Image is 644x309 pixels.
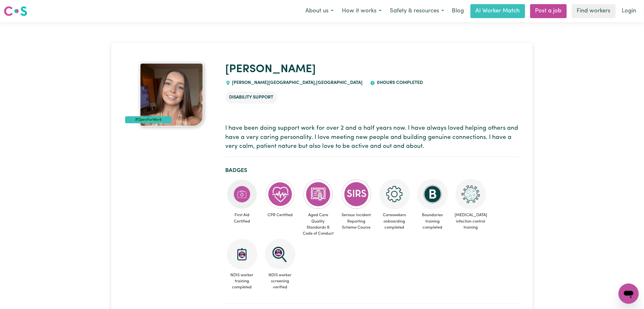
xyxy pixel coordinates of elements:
a: Find workers [572,4,616,18]
button: Safety & resources [386,4,448,18]
iframe: Button to launch messaging window [619,284,639,304]
img: CS Academy: Careseekers Onboarding course completed [379,179,410,209]
span: Serious Incident Reporting Scheme Course [340,209,373,233]
span: [PERSON_NAME][GEOGRAPHIC_DATA] , [GEOGRAPHIC_DATA] [231,80,363,85]
div: #OpenForWork [125,116,172,123]
img: CS Academy: Serious Incident Reporting Scheme course completed [341,179,372,209]
span: [MEDICAL_DATA] infection control training [454,209,487,233]
a: Post a job [530,4,567,18]
a: Mikayla's profile picture'#OpenForWork [125,63,218,127]
button: How it works [338,4,386,18]
img: Mikayla [140,63,203,127]
span: First Aid Certified [226,209,259,227]
span: CPR Certified [264,209,297,221]
img: CS Academy: COVID-19 Infection Control Training course completed [456,179,486,209]
img: CS Academy: Boundaries in care and support work course completed [417,179,448,209]
img: NDIS Worker Screening Verified [265,239,295,270]
li: Disability Support [226,92,277,104]
a: Blog [448,4,468,18]
span: NDIS worker screening verified [264,270,297,293]
a: [PERSON_NAME] [226,64,316,75]
span: NDIS worker training completed [226,270,259,293]
h2: Badges [226,167,519,174]
img: CS Academy: Introduction to NDIS Worker Training course completed [227,239,257,270]
img: Careseekers logo [4,5,27,17]
a: AI Worker Match [471,4,525,18]
img: Care and support worker has completed First Aid Certification [227,179,257,209]
p: I have been doing support work for over 2 and a half years now. I have always loved helping other... [226,124,519,151]
span: 0 hours completed [375,80,423,85]
a: Careseekers logo [4,4,27,18]
button: About us [301,4,338,18]
a: Login [618,4,640,18]
img: Care and support worker has completed CPR Certification [265,179,295,209]
span: Careseekers onboarding completed [378,209,411,233]
img: CS Academy: Aged Care Quality Standards & Code of Conduct course completed [303,179,334,209]
span: Boundaries training completed [416,209,449,233]
span: Aged Care Quality Standards & Code of Conduct [302,209,335,239]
